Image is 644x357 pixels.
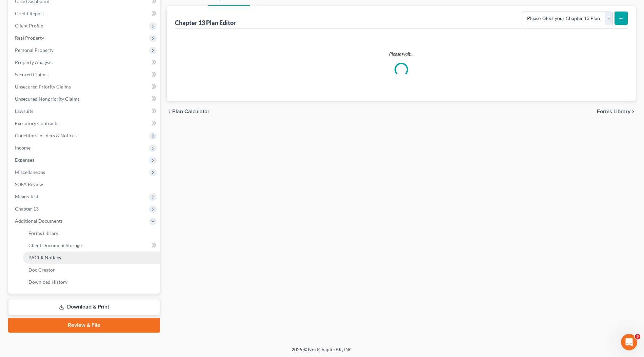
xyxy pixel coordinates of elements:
span: Income [15,145,31,151]
button: Forms Library chevron_right [597,109,636,114]
a: Review & File [8,318,160,333]
span: Personal Property [15,47,54,53]
span: Doc Creator [28,267,55,273]
a: Unsecured Nonpriority Claims [9,93,160,105]
a: Download History [23,276,160,288]
span: Secured Claims [15,72,47,77]
a: Doc Creator [23,264,160,276]
span: Client Profile [15,23,43,28]
span: Lawsuits [15,108,33,114]
a: Lawsuits [9,105,160,117]
span: Expenses [15,157,34,163]
span: Unsecured Priority Claims [15,84,71,90]
span: Additional Documents [15,218,63,224]
span: Chapter 13 [15,206,39,212]
a: Property Analysis [9,56,160,68]
a: PACER Notices [23,252,160,264]
a: SOFA Review [9,178,160,191]
span: Codebtors Insiders & Notices [15,133,77,138]
span: Credit Report [15,11,44,16]
span: Download History [28,279,67,285]
iframe: Intercom live chat [621,334,637,350]
span: Means Test [15,194,38,199]
span: Miscellaneous [15,169,45,175]
span: PACER Notices [28,255,61,260]
a: Executory Contracts [9,117,160,130]
p: Please wait... [180,51,622,57]
a: Secured Claims [9,68,160,81]
span: Client Document Storage [28,242,82,248]
span: Property Analysis [15,59,53,65]
span: Forms Library [28,230,58,236]
span: SOFA Review [15,181,43,187]
i: chevron_left [167,109,172,114]
span: Plan Calculator [172,109,209,114]
a: Download & Print [8,299,160,315]
button: chevron_left Plan Calculator [167,109,209,114]
div: Chapter 13 Plan Editor [175,19,236,27]
a: Credit Report [9,7,160,20]
a: Unsecured Priority Claims [9,81,160,93]
span: Unsecured Nonpriority Claims [15,96,80,102]
span: Real Property [15,35,44,41]
i: chevron_right [630,109,636,114]
a: Forms Library [23,227,160,239]
span: Forms Library [597,109,630,114]
a: Client Document Storage [23,239,160,252]
span: Executory Contracts [15,120,58,126]
span: 3 [635,334,640,339]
